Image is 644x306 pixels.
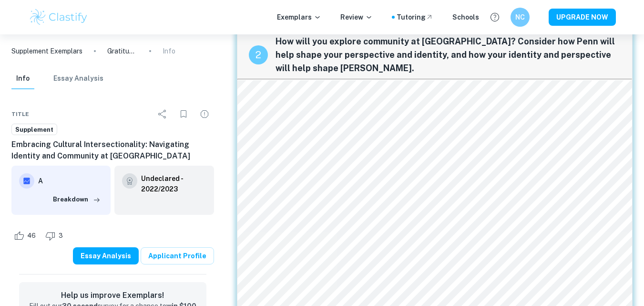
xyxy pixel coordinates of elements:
[22,231,41,241] span: 46
[141,247,214,264] a: Applicant Profile
[340,12,373,22] p: Review
[487,9,503,25] button: Help and Feedback
[11,139,214,162] h6: Embracing Cultural Intersectionality: Navigating Identity and Community at [GEOGRAPHIC_DATA]
[174,105,193,124] div: Bookmark
[11,228,41,243] div: Like
[452,12,479,22] a: Schools
[195,105,214,124] div: Report issue
[29,8,89,27] img: Clastify logo
[514,12,525,22] h6: NC
[397,12,433,22] a: Tutoring
[38,176,103,186] h6: A
[53,231,68,241] span: 3
[12,125,57,135] span: Supplement
[153,105,172,124] div: Share
[27,290,199,301] h6: Help us improve Exemplars!
[277,12,321,22] p: Exemplars
[53,68,103,89] button: Essay Analysis
[11,46,82,56] a: Supplement Exemplars
[276,35,621,75] span: How will you explore community at [GEOGRAPHIC_DATA]? Consider how Penn will help shape your persp...
[163,46,175,56] p: Info
[43,228,68,243] div: Dislike
[107,46,138,56] p: Gratitude for a Mentor and Friend
[51,192,103,207] button: Breakdown
[249,45,268,64] div: recipe
[11,110,29,118] span: Title
[11,124,57,136] a: Supplement
[11,68,34,89] button: Info
[549,9,616,26] button: UPGRADE NOW
[73,247,139,264] button: Essay Analysis
[511,8,530,27] button: NC
[141,173,206,194] a: Undeclared - 2022/2023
